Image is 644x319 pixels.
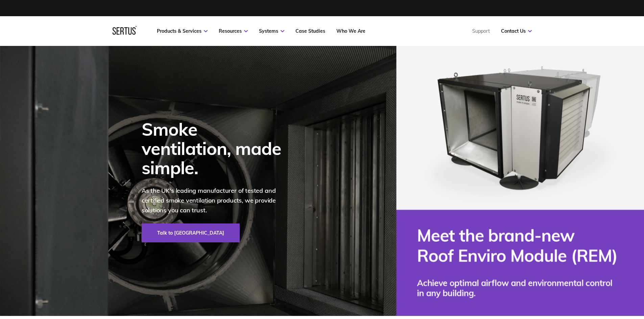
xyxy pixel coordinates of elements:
[336,28,365,34] a: Who We Are
[295,28,325,34] a: Case Studies
[142,119,290,178] div: Smoke ventilation, made simple.
[142,223,240,242] a: Talk to [GEOGRAPHIC_DATA]
[259,28,284,34] a: Systems
[157,28,208,34] a: Products & Services
[472,28,490,34] a: Support
[142,186,290,215] p: As the UK's leading manufacturer of tested and certified smoke ventilation products, we provide s...
[501,28,532,34] a: Contact Us
[219,28,248,34] a: Resources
